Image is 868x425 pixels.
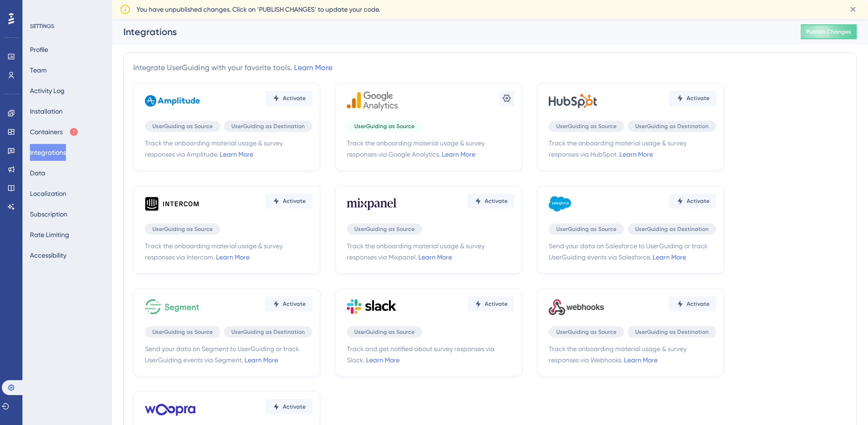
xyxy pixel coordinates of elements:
[152,122,213,130] span: UserGuiding as Source
[653,253,686,261] a: Learn More
[30,185,66,202] button: Localization
[30,22,106,30] div: SETTINGS
[30,41,48,58] button: Profile
[669,91,716,106] button: Activate
[549,240,716,263] span: Send your data on Salesforce to UserGuiding or track UserGuiding events via Salesforce.
[30,206,67,223] button: Subscription
[354,122,415,130] span: UserGuiding as Source
[549,137,716,160] span: Track the onboarding material usage & survey responses via HubSpot.
[30,123,79,140] button: Containers
[145,343,312,366] span: Send your data on Segment to UserGuiding or track UserGuiding events via Segment.
[283,197,306,205] span: Activate
[30,226,69,243] button: Rate Limiting
[30,247,66,264] button: Accessibility
[30,144,66,161] button: Integrations
[152,225,213,233] span: UserGuiding as Source
[347,343,514,366] span: Track and get notified about survey responses via Slack.
[549,343,716,366] span: Track the onboarding material usage & survey responses via Webhooks.
[354,225,415,233] span: UserGuiding as Source
[347,240,514,263] span: Track the onboarding material usage & survey responses via Mixpanel.
[220,151,253,158] a: Learn More
[687,197,710,205] span: Activate
[133,62,332,73] div: Integrate UserGuiding with your favorite tools.
[669,296,716,311] button: Activate
[635,328,709,336] span: UserGuiding as Destination
[244,356,278,364] a: Learn More
[347,137,514,160] span: Track the onboarding material usage & survey responses via Google Analytics.
[366,356,400,364] a: Learn More
[556,225,617,233] span: UserGuiding as Source
[283,94,306,102] span: Activate
[265,296,312,311] button: Activate
[485,300,508,308] span: Activate
[283,403,306,411] span: Activate
[231,122,305,130] span: UserGuiding as Destination
[30,165,45,181] button: Data
[801,24,857,39] button: Publish Changes
[467,296,514,311] button: Activate
[442,151,475,158] a: Learn More
[418,253,452,261] a: Learn More
[145,240,312,263] span: Track the onboarding material usage & survey responses via Intercom.
[624,356,658,364] a: Learn More
[635,225,709,233] span: UserGuiding as Destination
[145,137,312,160] span: Track the onboarding material usage & survey responses via Amplitude.
[231,328,305,336] span: UserGuiding as Destination
[354,328,415,336] span: UserGuiding as Source
[467,194,514,209] button: Activate
[556,122,617,130] span: UserGuiding as Source
[485,197,508,205] span: Activate
[30,82,65,99] button: Activity Log
[806,28,851,36] span: Publish Changes
[123,25,777,38] div: Integrations
[294,63,332,72] a: Learn More
[687,300,710,308] span: Activate
[216,253,250,261] a: Learn More
[687,94,710,102] span: Activate
[30,103,63,120] button: Installation
[556,328,617,336] span: UserGuiding as Source
[152,328,213,336] span: UserGuiding as Source
[136,4,380,15] span: You have unpublished changes. Click on ‘PUBLISH CHANGES’ to update your code.
[283,300,306,308] span: Activate
[265,91,312,106] button: Activate
[635,122,709,130] span: UserGuiding as Destination
[265,399,312,414] button: Activate
[619,151,653,158] a: Learn More
[265,194,312,209] button: Activate
[669,194,716,209] button: Activate
[30,62,47,79] button: Team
